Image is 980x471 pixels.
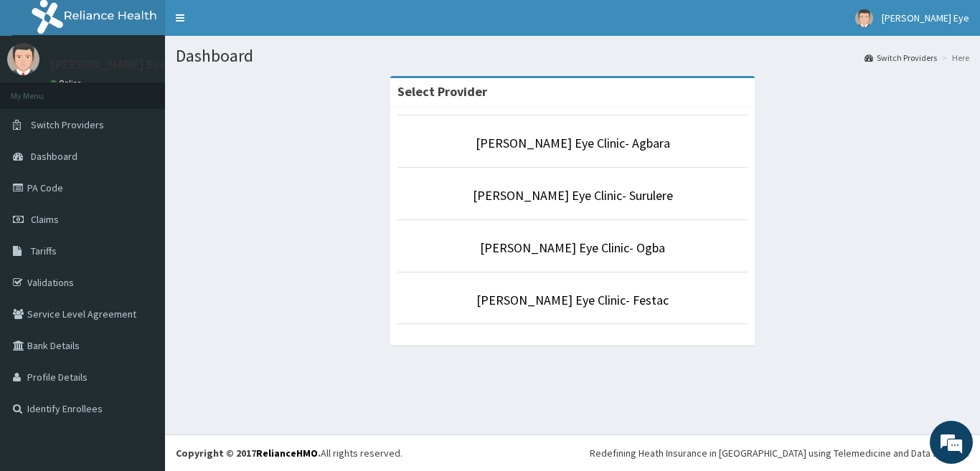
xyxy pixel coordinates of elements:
div: Redefining Heath Insurance in [GEOGRAPHIC_DATA] using Telemedicine and Data Science! [590,446,969,460]
a: [PERSON_NAME] Eye Clinic- Surulere [473,187,673,204]
strong: Select Provider [397,83,487,100]
img: User Image [855,9,873,27]
img: User Image [7,43,39,75]
a: Switch Providers [864,52,937,64]
span: Dashboard [31,150,77,163]
footer: All rights reserved. [165,434,980,471]
a: Online [50,78,85,88]
span: [PERSON_NAME] Eye [882,11,969,24]
strong: Copyright © 2017 . [176,447,321,460]
a: [PERSON_NAME] Eye Clinic- Ogba [480,239,665,256]
p: [PERSON_NAME] Eye [50,58,167,71]
span: Claims [31,213,59,226]
a: [PERSON_NAME] Eye Clinic- Agbara [476,135,670,151]
a: [PERSON_NAME] Eye Clinic- Festac [476,292,669,308]
a: RelianceHMO [256,447,318,460]
h1: Dashboard [176,47,969,65]
li: Here [938,52,969,64]
span: Switch Providers [31,118,104,131]
span: Tariffs [31,244,57,257]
